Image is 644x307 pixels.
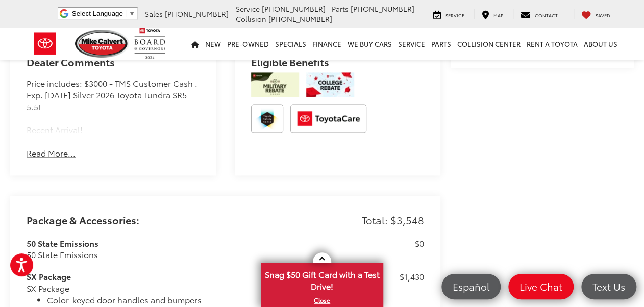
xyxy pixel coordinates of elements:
img: Toyota Safety Sense Mike Calvert Toyota Houston TX [251,104,283,133]
a: Home [188,28,202,60]
span: Sales [145,9,163,19]
h2: Package & Accessories: [27,214,139,225]
span: Select Language [72,10,123,17]
span: ▼ [129,10,135,17]
span: Saved [596,12,610,18]
a: Finance [309,28,344,60]
a: Rent a Toyota [524,28,581,60]
h2: Eligible Benefits [251,56,424,72]
a: Parts [428,28,454,60]
span: Service [236,4,260,14]
p: $0 [415,237,424,249]
a: Map [474,9,511,19]
img: /static/brand-toyota/National_Assets/toyota-college-grad.jpeg?height=48 [306,72,354,97]
span: [PHONE_NUMBER] [165,9,229,19]
h3: SX Package [27,270,373,282]
a: Service [426,9,472,19]
span: Español [448,280,494,293]
span: [PHONE_NUMBER] [351,4,414,14]
p: $1,430 [400,270,424,282]
a: Service [395,28,428,60]
p: Total: $3,548 [362,212,424,227]
button: Read More... [27,147,76,159]
a: Collision Center [454,28,524,60]
span: Collision [236,14,266,24]
a: Pre-Owned [224,28,272,60]
a: About Us [581,28,621,60]
span: Contact [535,12,558,18]
span: Snag $50 Gift Card with a Test Drive! [262,264,382,295]
a: Select Language​ [72,10,135,17]
div: 50 State Emissions [27,248,373,260]
div: Price includes: $3000 - TMS Customer Cash . Exp. [DATE] Silver 2026 Toyota Tundra SR5 5.5L Recent... [27,78,200,136]
a: WE BUY CARS [344,28,395,60]
img: Mike Calvert Toyota [75,30,129,58]
a: New [202,28,224,60]
a: My Saved Vehicles [574,9,618,19]
img: /static/brand-toyota/National_Assets/toyota-military-rebate.jpeg?height=48 [251,72,299,97]
a: Contact [513,9,565,19]
a: Text Us [581,274,636,299]
span: Parts [332,4,349,14]
span: Live Chat [514,280,567,293]
span: [PHONE_NUMBER] [268,14,332,24]
span: Text Us [587,280,630,293]
span: ​ [126,10,126,17]
span: Service [445,12,464,18]
a: Specials [272,28,309,60]
span: Map [493,12,503,18]
a: Español [441,274,501,299]
img: Toyota [26,27,64,60]
li: Color-keyed door handles and bumpers [47,294,373,305]
h3: 50 State Emissions [27,237,373,249]
img: ToyotaCare Mike Calvert Toyota Houston TX [290,104,366,133]
span: [PHONE_NUMBER] [262,4,326,14]
a: Live Chat [508,274,574,299]
h2: Dealer Comments [27,56,200,78]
